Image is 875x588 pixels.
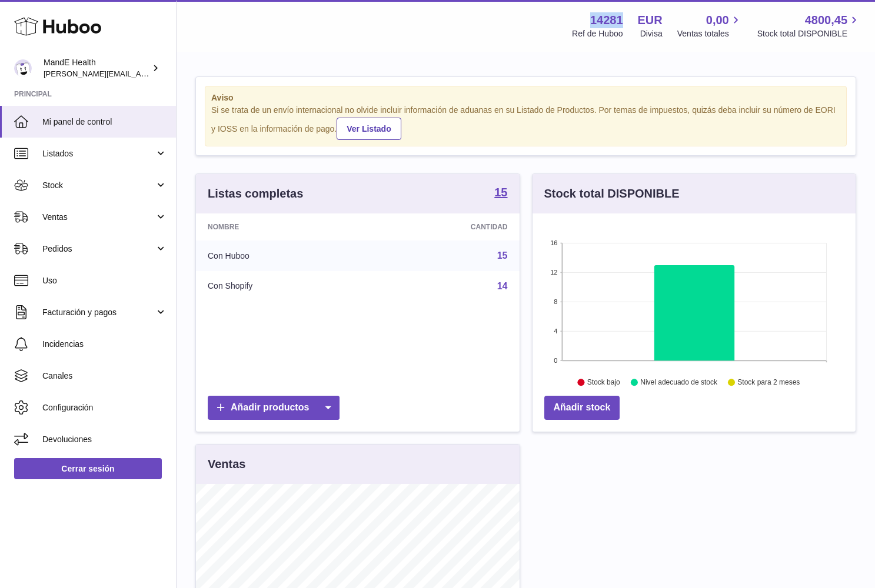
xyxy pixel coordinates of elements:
[208,456,245,472] h3: Ventas
[211,92,840,103] strong: Aviso
[42,339,167,350] span: Incidencias
[42,243,155,255] span: Pedidos
[14,458,162,479] a: Cerrar sesión
[42,370,167,382] span: Canales
[638,12,663,28] strong: EUR
[42,275,167,286] span: Uso
[805,12,847,28] span: 4800,45
[44,57,149,79] div: MandE Health
[42,307,155,318] span: Facturación y pagos
[196,240,368,271] td: Con Huboo
[497,250,508,260] a: 15
[44,69,299,78] span: [PERSON_NAME][EMAIL_ADDRESS][PERSON_NAME][DOMAIN_NAME]
[757,28,861,39] span: Stock total DISPONIBLE
[590,12,623,28] strong: 14281
[42,180,155,191] span: Stock
[572,28,623,39] div: Ref de Huboo
[706,12,729,28] span: 0,00
[196,271,368,302] td: Con Shopify
[494,186,507,198] strong: 15
[208,396,340,420] a: Añadir productos
[554,298,557,305] text: 8
[42,116,167,128] span: Mi panel de control
[737,378,800,386] text: Stock para 2 meses
[368,213,520,240] th: Cantidad
[587,378,620,386] text: Stock bajo
[14,59,32,77] img: luis.mendieta@mandehealth.com
[211,105,840,140] div: Si se trata de un envío internacional no olvide incluir información de aduanas en su Listado de P...
[208,186,303,202] h3: Listas completas
[677,12,743,39] a: 0,00 Ventas totales
[494,186,507,201] a: 15
[554,357,557,364] text: 0
[640,28,663,39] div: Divisa
[42,402,167,413] span: Configuración
[544,396,620,420] a: Añadir stock
[757,12,861,39] a: 4800,45 Stock total DISPONIBLE
[554,328,557,335] text: 4
[196,213,368,240] th: Nombre
[42,434,167,445] span: Devoluciones
[640,378,718,386] text: Nivel adecuado de stock
[677,28,743,39] span: Ventas totales
[550,269,557,276] text: 12
[337,118,401,140] a: Ver Listado
[42,212,155,223] span: Ventas
[550,239,557,246] text: 16
[42,148,155,159] span: Listados
[544,186,680,202] h3: Stock total DISPONIBLE
[497,281,508,291] a: 14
